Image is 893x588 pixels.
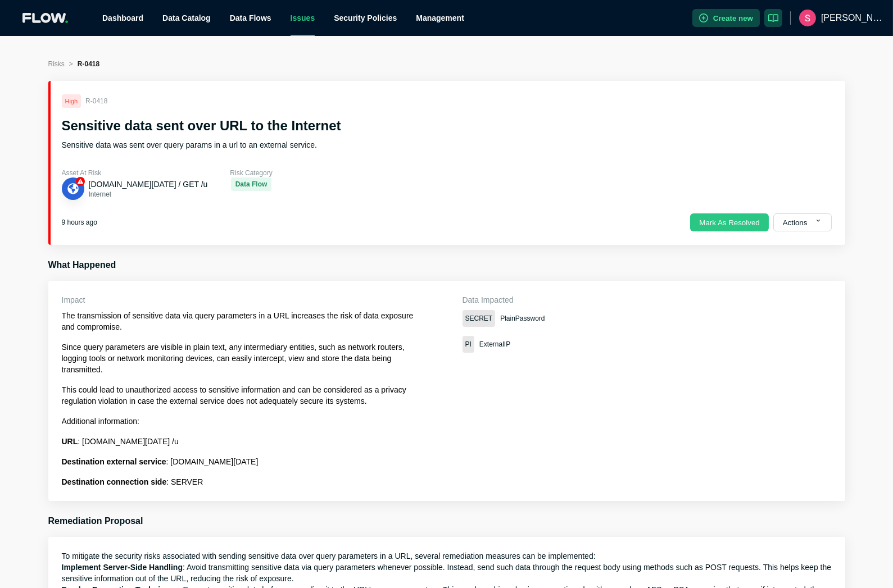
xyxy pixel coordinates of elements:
[102,13,143,22] a: Dashboard
[230,168,272,177] p: Risk Category
[48,258,845,272] h3: What Happened
[692,9,760,27] button: Create new
[62,436,418,447] p: : [DOMAIN_NAME][DATE] /u
[799,10,816,26] img: ACg8ocJ9la7mZOLiPBa_o7I9MBThCC15abFzTkUmGbbaHOJlHvQ7oQ=s96-c
[465,340,472,348] span: PI
[62,139,524,151] p: Sensitive data was sent over query params in a url to an external service.
[231,177,272,191] span: Data Flow
[62,341,418,375] p: Since query parameters are visible in plain text, any intermediary entities, such as network rout...
[62,437,78,446] strong: URL
[48,60,65,68] span: Risks
[62,476,418,487] p: : SERVER
[85,97,107,106] span: R-0418
[89,190,112,198] span: Internet
[62,457,166,466] strong: Destination external service
[62,456,418,467] p: : [DOMAIN_NAME][DATE]
[48,514,845,528] h3: Remediation Proposal
[62,550,832,562] p: To mitigate the security risks associated with sending sensitive data over query parameters in a ...
[690,213,768,231] button: Mark As Resolved
[500,313,545,324] span: PlainPassword
[62,416,418,427] p: Additional information:
[89,179,208,190] button: [DOMAIN_NAME][DATE] / GET /u
[62,310,418,332] p: The transmission of sensitive data via query parameters in a URL increases the risk of data expos...
[463,294,818,306] p: Data Impacted
[62,177,208,200] div: ApiEndpoint[DOMAIN_NAME][DATE] / GET /uInternet
[62,294,418,306] p: Impact
[66,181,80,196] img: ApiEndpoint
[479,339,510,350] span: ExternalIP
[89,180,208,189] span: [DOMAIN_NAME][DATE] / GET /u
[62,562,832,584] p: : Avoid transmitting sensitive data via query parameters whenever possible. Instead, send such da...
[62,94,81,108] div: High
[334,13,397,22] a: Security Policies
[62,117,832,135] h2: Sensitive data sent over URL to the Internet
[62,168,208,177] p: Asset At Risk
[62,563,183,572] strong: Implement Server-Side Handling
[162,13,211,22] a: Data Catalog
[465,314,493,322] span: SECRET
[230,13,271,22] span: Data Flows
[62,177,84,200] button: ApiEndpoint
[62,384,418,407] p: This could lead to unauthorized access to sensitive information and can be considered as a privac...
[773,213,832,231] button: Actions
[78,60,99,68] span: R-0418
[62,217,97,228] div: 9 hours ago
[69,58,73,70] li: >
[62,477,167,486] strong: Destination connection side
